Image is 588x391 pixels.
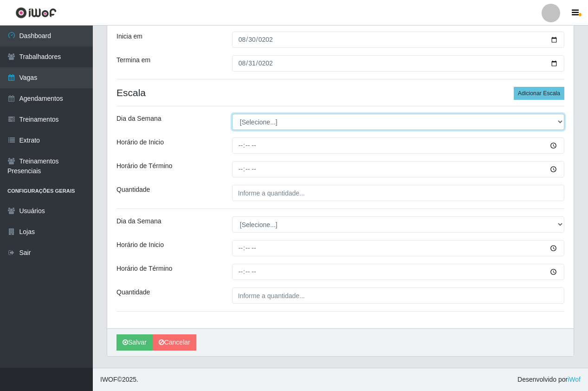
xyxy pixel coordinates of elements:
[517,375,581,384] span: Desenvolvido por
[116,87,564,98] h4: Escala
[232,55,564,72] input: 00/00/0000
[116,137,164,147] label: Horário de Inicio
[116,114,162,124] label: Dia da Semana
[116,287,150,297] label: Quantidade
[232,32,564,48] input: 00/00/0000
[116,185,150,195] label: Quantidade
[232,287,564,304] input: Informe a quantidade...
[232,264,564,280] input: 00:00
[116,216,162,226] label: Dia da Semana
[153,334,196,351] a: Cancelar
[116,161,172,171] label: Horário de Término
[100,375,138,384] span: © 2025 .
[232,240,564,256] input: 00:00
[15,7,57,19] img: CoreUI Logo
[116,334,153,351] button: Salvar
[232,161,564,177] input: 00:00
[116,240,164,250] label: Horário de Inicio
[100,376,117,383] span: IWOF
[232,137,564,154] input: 00:00
[116,32,142,41] label: Inicia em
[116,264,172,274] label: Horário de Término
[232,185,564,201] input: Informe a quantidade...
[116,55,150,65] label: Termina em
[568,376,581,383] a: iWof
[514,87,564,100] button: Adicionar Escala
